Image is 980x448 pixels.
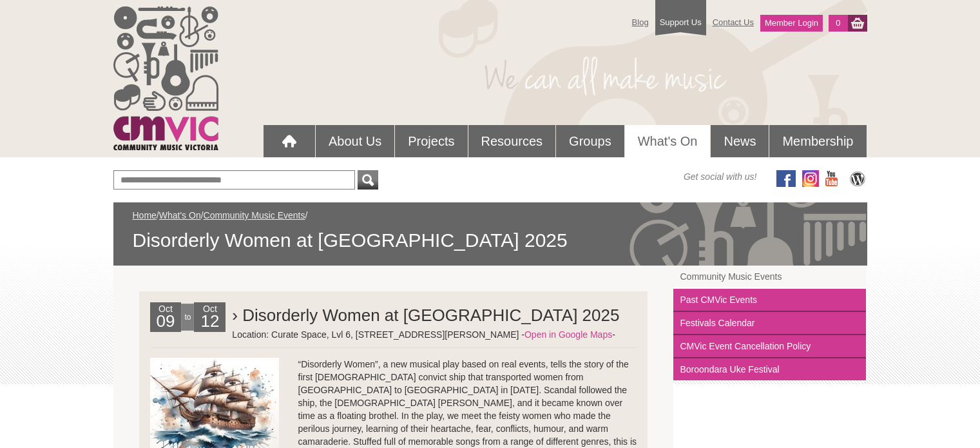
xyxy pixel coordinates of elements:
div: / / / [133,209,848,253]
a: About Us [316,125,394,157]
a: 0 [829,15,847,32]
a: Projects [395,125,467,157]
a: What's On [159,210,201,220]
span: Disorderly Women at [GEOGRAPHIC_DATA] 2025 [133,228,848,253]
a: Boroondara Uke Festival [673,358,866,380]
h2: 09 [153,315,178,332]
a: Groups [556,125,624,157]
div: to [181,304,194,331]
a: CMVic Event Cancellation Policy [673,335,866,358]
img: cmvic_logo.png [113,6,218,150]
a: What's On [625,125,711,157]
a: Blog [626,11,655,34]
div: Oct [194,302,226,332]
a: Resources [468,125,556,157]
div: Oct [150,302,182,332]
img: CMVic Blog [848,170,867,187]
a: Community Music Events [204,210,305,220]
h2: 12 [197,315,222,332]
img: icon-instagram.png [802,170,819,187]
a: Past CMVic Events [673,289,866,312]
a: News [711,125,769,157]
a: Contact Us [706,11,760,34]
a: Community Music Events [673,266,866,289]
span: Get social with us! [684,170,757,183]
a: Home [133,210,157,220]
a: Festivals Calendar [673,312,866,335]
a: Membership [769,125,866,157]
h2: › Disorderly Women at [GEOGRAPHIC_DATA] 2025 [232,302,637,328]
a: Member Login [760,15,823,32]
a: Open in Google Maps [524,329,612,340]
